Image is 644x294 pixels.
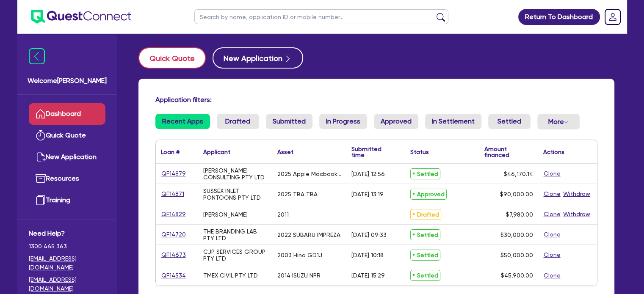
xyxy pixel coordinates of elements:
div: 2014 ISUZU NPR [277,272,321,279]
span: Settled [410,250,440,261]
input: Search by name, application ID or mobile number... [194,9,448,24]
a: Training [29,190,105,211]
img: new-application [36,152,46,162]
a: Quick Quote [138,47,213,69]
a: Quick Quote [29,125,105,146]
span: Welcome [PERSON_NAME] [28,76,107,86]
span: $50,000.00 [500,252,533,258]
a: In Progress [319,114,367,129]
button: Clone [543,169,561,179]
a: Resources [29,168,105,190]
div: 2011 [277,211,289,218]
div: Loan # [161,149,180,155]
button: New Application [213,47,303,69]
a: QF14871 [161,189,185,199]
div: [DATE] 12:56 [351,170,385,177]
a: Dropdown toggle [602,6,624,28]
button: Withdraw [563,209,591,219]
span: Settled [410,270,440,281]
a: [EMAIL_ADDRESS][DOMAIN_NAME] [29,275,105,293]
span: $30,000.00 [500,231,533,238]
button: Withdraw [563,189,591,199]
h4: Application filters: [155,96,597,104]
div: Amount financed [484,146,533,158]
button: Clone [543,189,561,199]
span: Settled [410,229,440,240]
a: QF14534 [161,271,186,280]
a: Approved [374,114,418,129]
a: New Application [29,146,105,168]
div: 2025 TBA TBA [277,191,318,198]
div: Actions [543,149,564,155]
div: [PERSON_NAME] CONSULTING PTY LTD [203,167,267,181]
div: [DATE] 09:33 [351,231,387,238]
button: Dropdown toggle [537,114,580,129]
span: Drafted [410,209,441,220]
a: Settled [488,114,531,129]
span: Settled [410,168,440,179]
a: QF14720 [161,230,186,239]
a: Dashboard [29,103,105,125]
div: CJP SERVICES GROUP PTY LTD [203,248,267,262]
button: Quick Quote [138,47,206,69]
img: icon-menu-close [29,48,45,64]
a: Return To Dashboard [518,9,600,25]
button: Clone [543,209,561,219]
span: Approved [410,189,447,200]
div: Asset [277,149,293,155]
a: Submitted [266,114,312,129]
span: $45,900.00 [501,272,533,279]
a: [EMAIL_ADDRESS][DOMAIN_NAME] [29,254,105,272]
div: Status [410,149,429,155]
button: Clone [543,271,561,280]
a: Recent Apps [155,114,210,129]
div: [DATE] 10:18 [351,252,384,258]
div: [PERSON_NAME] [203,211,248,218]
img: quick-quote [36,130,46,140]
span: 1300 465 363 [29,242,105,251]
div: Submitted time [351,146,392,158]
div: 2022 SUBARU IMPREZA [277,231,340,238]
div: [DATE] 15:29 [351,272,385,279]
a: QF14879 [161,169,186,179]
div: [DATE] 13:19 [351,191,384,198]
button: Clone [543,250,561,260]
div: 2003 Hino GD1J [277,252,322,258]
img: training [36,195,46,205]
button: Clone [543,230,561,239]
a: QF14673 [161,250,186,260]
img: resources [36,173,46,184]
div: Applicant [203,149,230,155]
span: Need Help? [29,228,105,239]
div: THE BRANDING LAB PTY LTD [203,228,267,242]
div: TMEX CIVIL PTY LTD [203,272,258,279]
span: $46,170.14 [504,170,533,177]
a: QF14829 [161,209,186,219]
div: 2025 Apple Macbook Air (15-Inch M4) [277,170,341,177]
div: SUSSEX INLET PONTOONS PTY LTD [203,187,267,201]
span: $90,000.00 [500,191,533,198]
span: $7,980.00 [506,211,533,218]
a: Drafted [217,114,259,129]
a: In Settlement [425,114,481,129]
img: quest-connect-logo-blue [31,10,131,24]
